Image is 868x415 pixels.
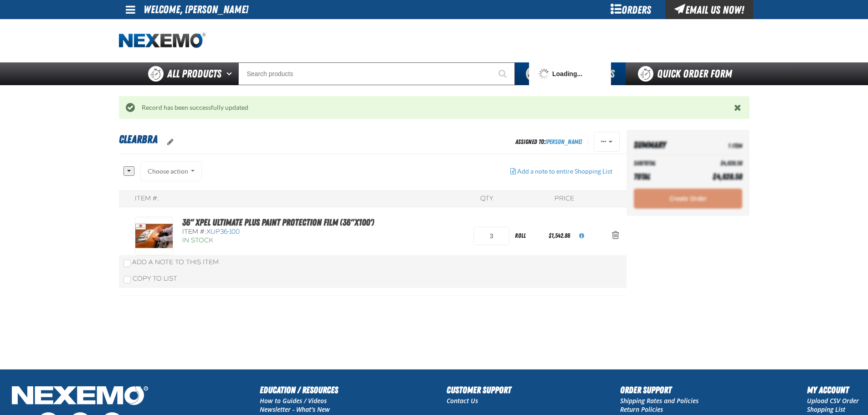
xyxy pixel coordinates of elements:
button: You have 22 Shopping Lists. Open to view details [515,62,626,85]
a: Shipping Rates and Policies [620,396,699,405]
a: Shopping List [807,405,845,414]
button: Add a note to entire Shopping List [503,161,620,181]
div: Record has been successfully updated [135,103,734,112]
a: Return Policies [620,405,663,414]
img: Nexemo Logo [9,383,151,410]
h2: Order Support [620,383,699,397]
label: Copy To List [123,275,177,282]
div: QTY [480,195,493,203]
div: roll [509,225,547,246]
h2: Customer Support [447,383,511,397]
a: How to Guides / Videos [260,396,327,405]
div: Item #: [135,195,159,203]
a: Home [119,33,205,49]
div: In Stock [182,236,374,245]
th: Total [634,169,690,184]
button: View All Prices for XUP36-100 [572,226,591,246]
a: Quick Order Form [626,62,749,85]
th: Subtotal [634,157,690,169]
span: All Products [167,66,221,82]
div: Item #: [182,228,374,236]
a: 36" XPEL ULTIMATE PLUS Paint Protection Film (36"x100') [182,217,374,228]
button: Actions of ClearBra [594,132,620,152]
button: Close the Notification [732,101,745,114]
a: Upload CSV Order [807,396,859,405]
a: [PERSON_NAME] [545,138,582,145]
input: Copy To List [123,276,131,283]
input: Product Quantity [473,227,509,245]
div: Price [555,195,574,203]
img: Nexemo logo [119,33,205,49]
th: Summary [634,137,690,153]
div: Assigned To: [515,136,582,148]
button: Action Remove 36&quot; XPEL ULTIMATE PLUS Paint Protection Film (36&quot;x100&#039;) from ClearBra [605,226,627,246]
span: ClearBra [119,133,158,146]
div: Loading... [539,68,601,79]
button: oro.shoppinglist.label.edit.tooltip [160,132,181,152]
a: Contact Us [447,396,478,405]
h2: My Account [807,383,859,397]
span: $1,542.86 [549,232,570,239]
td: $4,628.58 [690,157,742,169]
a: Newsletter - What's New [260,405,330,414]
button: Open All Products pages [223,62,238,85]
span: Add a Note to This Item [132,258,219,266]
input: Search [238,62,515,85]
span: $4,628.58 [713,172,742,181]
button: Start Searching [492,62,515,85]
input: Add a Note to This Item [123,260,131,267]
h2: Education / Resources [260,383,338,397]
td: 1 Item [690,137,742,153]
span: XUP36-100 [206,228,240,236]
